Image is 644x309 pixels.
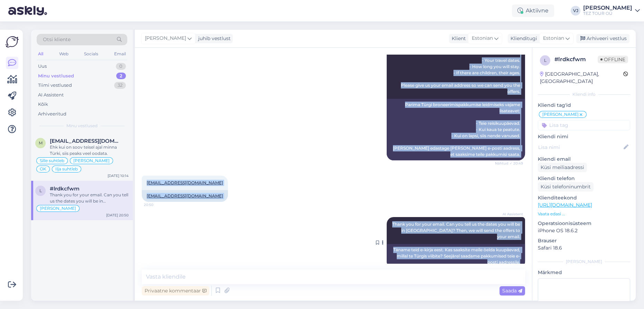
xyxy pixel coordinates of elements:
[598,56,628,63] span: Offline
[538,163,587,172] div: Küsi meiliaadressi
[55,167,78,171] span: Ilja suhtleb
[538,91,630,97] div: Kliendi info
[142,286,209,296] div: Privaatne kommentaar
[37,49,45,58] div: All
[538,182,594,191] div: Küsi telefoninumbrit
[108,173,129,178] div: [DATE] 10:14
[538,202,592,208] a: [URL][DOMAIN_NAME]
[538,102,630,109] p: Kliendi tag'id
[39,188,42,193] span: l
[449,35,466,42] div: Klient
[540,71,623,85] div: [GEOGRAPHIC_DATA], [GEOGRAPHIC_DATA]
[147,180,223,185] a: [EMAIL_ADDRESS][DOMAIN_NAME]
[43,36,71,43] span: Otsi kliente
[538,211,630,217] p: Vaata edasi ...
[73,159,110,163] span: [PERSON_NAME]
[38,92,64,99] div: AI Assistent
[576,34,629,43] div: Arhiveeri vestlus
[106,213,129,218] div: [DATE] 20:50
[50,186,80,192] span: #lrdkcfwm
[83,49,100,58] div: Socials
[538,259,630,265] div: [PERSON_NAME]
[538,194,630,202] p: Klienditeekond
[39,140,43,146] span: m
[538,220,630,227] p: Operatsioonisüsteem
[147,193,223,198] a: [EMAIL_ADDRESS][DOMAIN_NAME]
[583,5,632,11] div: [PERSON_NAME]
[538,120,630,130] input: Lisa tag
[392,222,521,239] span: Thank you for your email. Can you tell us the dates you will be in [GEOGRAPHIC_DATA]? Then, we wi...
[145,35,186,42] span: [PERSON_NAME]
[144,202,170,207] span: 20:50
[114,82,126,89] div: 32
[538,156,630,163] p: Kliendi email
[583,5,640,16] a: [PERSON_NAME]TEZ TOUR OÜ
[538,244,630,252] p: Safari 18.6
[387,99,525,160] div: Parima Türgi broneerimispakkumise leidmiseks vajame lisateavet: - Teie reisikuupäevad. - Kui kaua...
[544,58,546,63] span: l
[538,237,630,244] p: Brauser
[538,143,622,151] input: Lisa nimi
[40,159,64,163] span: Sille suhtleb
[502,288,522,294] span: Saada
[583,11,632,16] div: TEZ TOUR OÜ
[512,4,554,17] div: Aktiivne
[387,244,525,268] div: Täname teid e-kirja eest. Kas saaksite meile öelda kuupäevad, millal te Türgis viibite? Seejärel ...
[113,49,127,58] div: Email
[508,35,537,42] div: Klienditugi
[50,138,122,144] span: maritar21@gmail.com
[571,6,580,16] div: VJ
[472,35,493,42] span: Estonian
[538,133,630,140] p: Kliendi nimi
[38,111,66,118] div: Arhiveeritud
[116,73,126,79] div: 2
[195,35,231,42] div: juhib vestlust
[116,63,126,70] div: 0
[538,227,630,234] p: iPhone OS 18.6.2
[50,144,129,157] div: Ehk kui on soov teisel ajal minna Türki, siis peaks veel oodata.
[40,167,46,171] span: OK
[38,73,74,79] div: Minu vestlused
[66,123,98,129] span: Minu vestlused
[542,112,579,116] span: [PERSON_NAME]
[6,35,19,48] img: Askly Logo
[38,63,47,70] div: Uus
[40,206,76,210] span: [PERSON_NAME]
[497,212,523,217] span: AI Assistent
[38,101,48,108] div: Kõik
[58,49,70,58] div: Web
[554,55,598,64] div: # lrdkcfwm
[38,82,72,89] div: Tiimi vestlused
[495,161,523,166] span: Nähtud ✓ 20:49
[543,35,564,42] span: Estonian
[50,192,129,204] div: Thank you for your email. Can you tell us the dates you will be in [GEOGRAPHIC_DATA]? Then, we wi...
[538,269,630,276] p: Märkmed
[538,175,630,182] p: Kliendi telefon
